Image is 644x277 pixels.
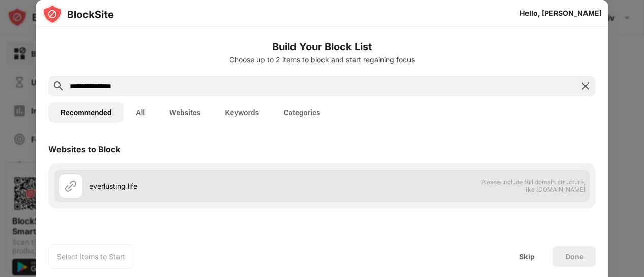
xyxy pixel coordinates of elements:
[65,180,77,192] img: url.svg
[124,102,157,123] button: All
[481,178,586,193] span: Please include full domain structure, like [DOMAIN_NAME]
[579,80,592,92] img: search-close
[213,102,271,123] button: Keywords
[52,80,65,92] img: search.svg
[48,102,124,123] button: Recommended
[89,181,322,191] div: everlusting life
[565,253,583,261] div: Done
[519,253,535,261] div: Skip
[42,4,114,24] img: logo-blocksite.svg
[48,39,596,54] h6: Build Your Block List
[157,102,213,123] button: Websites
[48,144,120,154] div: Websites to Block
[520,9,602,17] div: Hello, [PERSON_NAME]
[57,252,125,262] div: Select Items to Start
[271,102,332,123] button: Categories
[48,56,596,64] div: Choose up to 2 items to block and start regaining focus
